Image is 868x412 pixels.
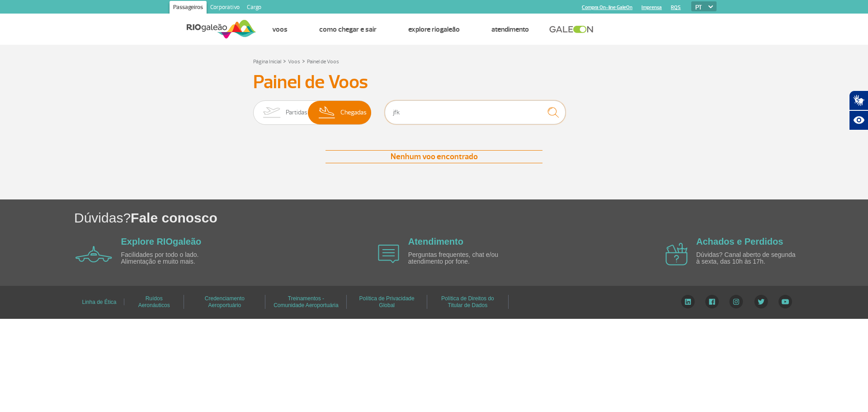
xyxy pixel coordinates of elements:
input: Voo, cidade ou cia aérea [385,100,566,124]
a: RQS [671,5,681,10]
a: Explore RIOgaleão [121,237,202,246]
img: airplane icon [378,245,399,263]
a: Compra On-line GaleOn [582,5,632,10]
a: Cargo [243,1,265,15]
a: Atendimento [408,237,463,246]
button: Abrir recursos assistivos. [849,110,868,130]
a: Achados e Perdidos [696,237,783,246]
img: airplane icon [75,246,112,262]
span: Chegadas [340,101,367,124]
a: Como chegar e sair [319,25,377,34]
a: Linha de Ética [82,296,116,308]
a: Corporativo [207,1,243,15]
img: LinkedIn [681,295,695,308]
a: Credenciamento Aeroportuário [205,292,245,312]
h1: Dúvidas? [74,208,868,227]
a: Passageiros [170,1,207,15]
a: Voos [288,58,300,65]
a: > [283,56,286,66]
a: Painel de Voos [307,58,339,65]
a: Política de Direitos do Titular de Dados [441,292,494,312]
a: Atendimento [491,25,529,34]
a: Ruídos Aeronáuticos [138,292,170,312]
div: Nenhum voo encontrado [325,150,542,163]
span: Partidas [286,101,307,124]
img: Facebook [705,295,719,308]
span: Fale conosco [131,210,217,225]
img: slider-embarque [257,101,286,124]
a: Imprensa [642,5,662,10]
img: airplane icon [665,243,688,265]
p: Perguntas frequentes, chat e/ou atendimento por fone. [408,251,512,265]
img: Instagram [729,295,743,308]
p: Facilidades por todo o lado. Alimentação e muito mais. [121,251,225,265]
a: Treinamentos - Comunidade Aeroportuária [274,292,338,312]
p: Dúvidas? Canal aberto de segunda à sexta, das 10h às 17h. [696,251,800,265]
img: Twitter [754,295,768,308]
a: Voos [272,25,288,34]
img: YouTube [778,295,792,308]
button: Abrir tradutor de língua de sinais. [849,90,868,110]
h3: Painel de Voos [253,71,615,94]
a: Política de Privacidade Global [359,292,415,312]
a: Explore RIOgaleão [408,25,460,34]
a: > [302,56,305,66]
a: Página Inicial [253,58,281,65]
div: Plugin de acessibilidade da Hand Talk. [849,90,868,130]
img: slider-desembarque [314,101,340,124]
